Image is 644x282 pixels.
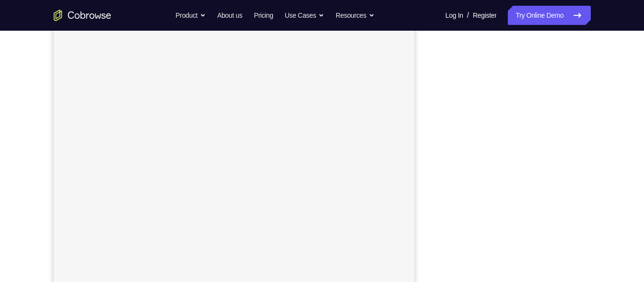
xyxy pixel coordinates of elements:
button: Product [176,6,206,25]
a: Pricing [254,6,273,25]
a: Try Online Demo [508,6,590,25]
a: Log In [445,6,463,25]
a: About us [217,6,242,25]
a: Go to the home page [54,10,111,21]
button: Use Cases [285,6,324,25]
a: Register [473,6,496,25]
button: Resources [336,6,375,25]
span: / [467,10,469,21]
